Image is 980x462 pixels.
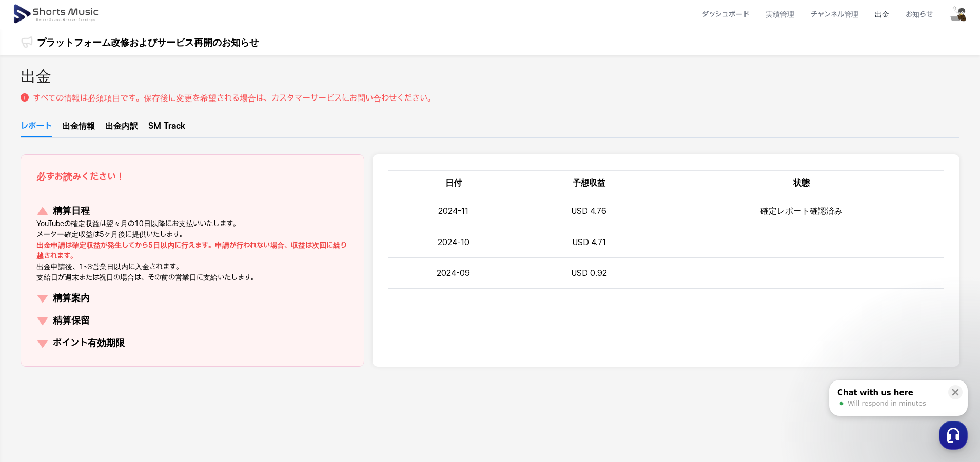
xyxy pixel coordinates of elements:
[659,196,944,227] td: 確定レポート確認済み
[36,218,348,283] p: YouTubeの確定収益は翌々月の10日以降にお支払いいたします。 メーター確定収益は5ヶ月後に提供いたします。 出金申請後、1~3営業日以内に入金されます。 支給日が週末または祝日の場合は、そ...
[36,170,125,184] p: 必ずお読みください！
[21,93,29,102] img: 설명 아이콘
[36,204,348,218] button: 精算日程
[571,206,606,216] span: USD 4.76
[152,340,177,349] span: Settings
[519,170,659,196] th: 予想収益
[802,1,867,28] a: チャンネル管理
[26,340,44,349] span: Home
[949,5,968,24] img: 사용자 이미지
[53,204,90,218] p: 精算日程
[85,341,115,349] span: Messages
[388,170,519,196] th: 日付
[659,170,944,196] th: 状態
[757,1,802,28] a: 実績管理
[53,291,90,306] p: 精算案内
[37,35,259,49] a: プラットフォーム改修およびサービス再開のお知らせ
[897,1,941,28] a: お知らせ
[33,92,435,105] p: すべての情報は必須項目です。保存後に変更を希望される場合は、カスタマーサービスにお問い合わせください。
[21,36,33,48] img: 알림 아이콘
[62,120,95,137] a: 出金情報
[21,65,51,88] h2: 出金
[53,336,125,351] p: ポイント有効期限
[572,237,606,247] span: USD 4.71
[36,291,348,306] button: 精算案内
[867,1,897,28] a: 出金
[3,325,68,351] a: Home
[36,241,347,260] span: 出金申請は確定収益が発生してから5日以内に行えます。申請が行われない場合、収益は次回に繰り越されます。
[388,258,519,289] td: 2024-09
[36,336,348,351] button: ポイント有効期限
[571,268,607,278] span: USD 0.92
[36,314,348,328] button: 精算保留
[148,120,185,137] a: SM Track
[21,120,52,137] a: レポート
[53,314,90,328] p: 精算保留
[132,325,197,351] a: Settings
[68,325,132,351] a: Messages
[694,1,757,28] a: ダッシュボード
[105,120,138,137] a: 出金内訳
[388,196,519,227] td: 2024-11
[388,227,519,258] td: 2024-10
